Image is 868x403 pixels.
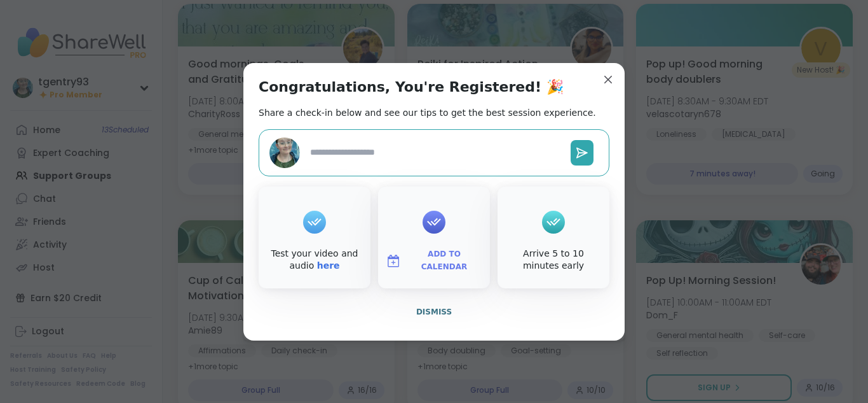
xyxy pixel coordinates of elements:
[416,308,452,316] span: Dismiss
[406,248,482,273] span: Add to Calendar
[500,248,607,272] div: Arrive 5 to 10 minutes early
[386,253,401,269] img: ShareWell Logomark
[269,138,300,168] img: tgentry93
[259,78,564,96] h1: Congratulations, You're Registered! 🎉
[261,248,368,272] div: Test your video and audio
[259,299,609,325] button: Dismiss
[381,248,487,274] button: Add to Calendar
[259,106,596,119] h2: Share a check-in below and see our tips to get the best session experience.
[317,260,340,271] a: here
